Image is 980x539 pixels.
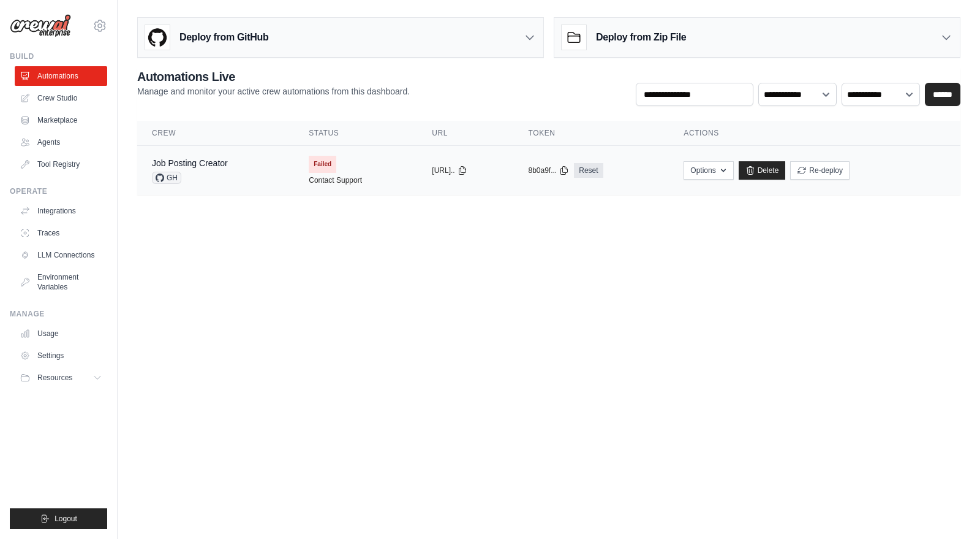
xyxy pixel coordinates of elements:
h3: Deploy from GitHub [179,30,268,45]
th: Token [514,121,669,146]
span: Resources [37,373,72,383]
th: Actions [669,121,960,146]
a: Environment Variables [15,267,107,297]
a: Job Posting Creator [152,158,228,168]
a: Delete [739,161,786,180]
a: Settings [15,346,107,365]
button: Logout [10,508,107,529]
div: Build [10,52,107,61]
a: Agents [15,132,107,152]
p: Manage and monitor your active crew automations from this dashboard. [137,85,410,97]
button: Re-deploy [790,161,850,180]
h3: Deploy from Zip File [596,30,686,45]
img: GitHub Logo [145,25,170,50]
a: Usage [15,324,107,343]
a: Integrations [15,201,107,221]
th: URL [417,121,513,146]
button: Options [684,161,733,180]
span: Logout [55,514,77,524]
a: Traces [15,223,107,243]
a: Reset [574,163,603,178]
span: Failed [309,156,336,173]
div: Operate [10,186,107,196]
a: Automations [15,66,107,86]
a: LLM Connections [15,245,107,265]
a: Tool Registry [15,155,107,174]
a: Crew Studio [15,88,107,108]
button: Resources [15,368,107,388]
th: Crew [137,121,294,146]
div: Manage [10,309,107,319]
a: Contact Support [309,175,362,185]
button: 8b0a9f... [529,166,570,175]
th: Status [294,121,417,146]
span: GH [152,172,181,184]
a: Marketplace [15,110,107,130]
img: Logo [10,14,71,37]
h2: Automations Live [137,68,410,85]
